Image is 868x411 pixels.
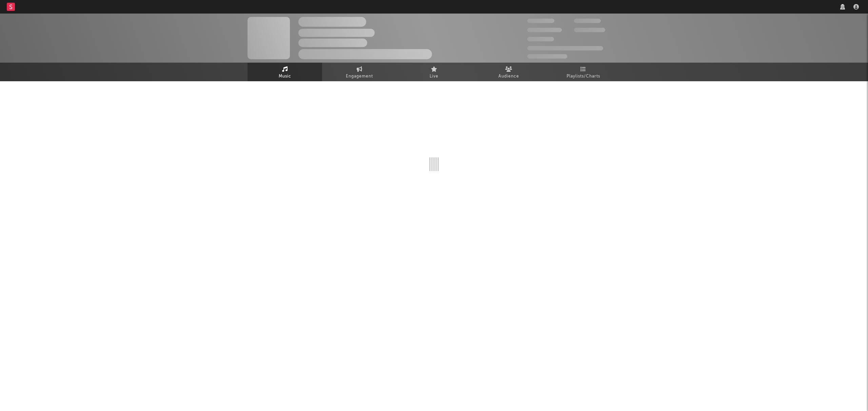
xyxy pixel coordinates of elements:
span: 50,000,000 Monthly Listeners [527,46,603,50]
a: Engagement [322,63,397,81]
span: Audience [498,72,519,81]
span: 100,000 [527,37,554,41]
span: Playlists/Charts [567,72,600,81]
span: Engagement [346,72,373,81]
a: Playlists/Charts [546,63,620,81]
a: Music [248,63,322,81]
span: 50,000,000 [527,28,562,32]
span: 1,000,000 [574,28,605,32]
span: Live [430,72,438,81]
span: Music [279,72,291,81]
a: Live [397,63,471,81]
span: Jump Score: 85.0 [527,54,567,59]
a: Audience [471,63,546,81]
span: 300,000 [527,19,554,23]
span: 100,000 [574,19,601,23]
